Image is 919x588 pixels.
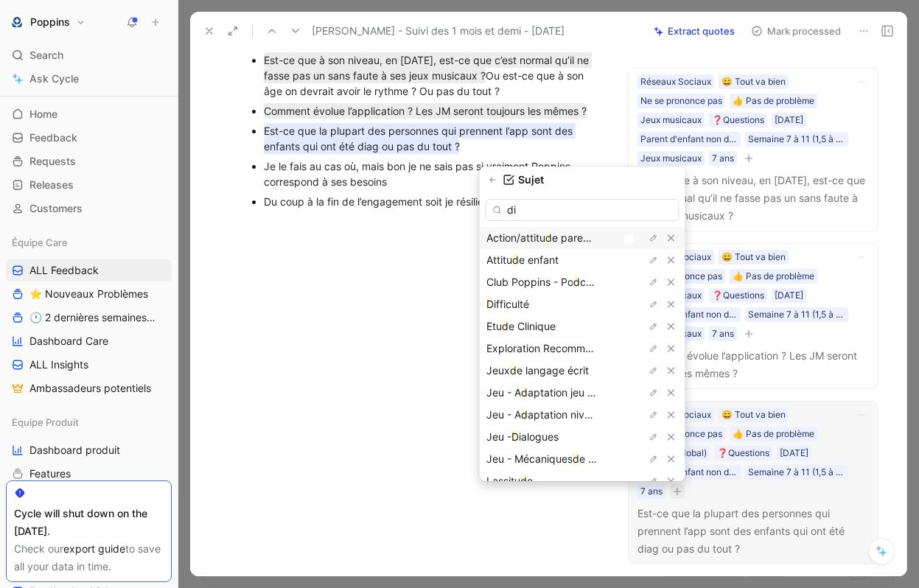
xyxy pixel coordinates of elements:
mark: d [573,276,580,288]
mark: d [510,364,517,377]
span: Lassitu [486,475,520,487]
div: Jeuxde langage écrit [480,360,685,382]
mark: D [486,298,494,310]
input: Search [486,199,679,221]
mark: d [521,386,528,399]
span: Etu [486,320,502,332]
div: Exploration Recomman [480,337,685,360]
span: e [527,475,533,487]
span: Action/attitu [486,231,545,244]
span: Club Poppins - Po [486,276,573,288]
div: Etude Clinique [480,315,685,337]
div: Jeu - Adaptation jeu à l'âge [480,382,685,404]
span: Jeu - Mécaniques [486,452,573,465]
div: Lassitude [480,470,685,492]
mark: d [521,408,528,421]
div: Attitude enfant [480,249,685,271]
div: Sujet [480,172,685,187]
div: Difficulté [480,293,685,315]
span: e parents [552,231,598,244]
span: Jeu - A [486,408,521,421]
span: cast [580,276,601,288]
span: e langage écrit [517,364,589,377]
mark: d [545,231,552,244]
mark: D [511,430,519,443]
span: ifficulté [494,298,529,310]
div: Jeu - Mécaniquesde jeu [480,448,685,470]
mark: d [520,475,527,487]
span: e jeu [579,452,602,465]
mark: d [573,452,579,465]
div: Jeu -Dialogues [480,426,685,448]
span: aptation niveau [528,408,602,421]
span: aptation jeu à l'âge [528,386,619,399]
mark: d [512,253,519,266]
div: Club Poppins - Podcast [480,271,685,293]
span: Jeu - A [486,386,521,399]
span: ialogues [519,430,559,443]
div: Jeu - Adaptation niveau [480,404,685,426]
span: Exploration Recomman [486,342,597,354]
span: e Clinique [509,320,556,332]
span: Attitu [486,253,512,266]
span: Jeux [486,364,510,377]
div: Action/attitude parents [480,227,685,249]
mark: d [502,320,509,332]
span: Jeu - [486,430,511,443]
span: e enfant [519,253,559,266]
